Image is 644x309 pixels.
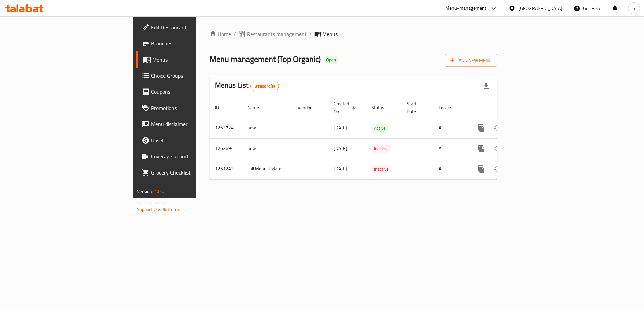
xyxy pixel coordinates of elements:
[334,123,347,132] span: [DATE]
[478,78,494,94] div: Export file
[151,88,236,96] span: Coupons
[152,55,236,64] span: Menus
[445,54,497,67] button: Add New Menu
[371,145,391,153] div: Inactive
[468,98,543,118] th: Actions
[323,56,339,64] div: Open
[151,168,236,177] span: Grocery Checklist
[242,159,292,179] td: Full Menu Update
[151,152,236,160] span: Coverage Report
[250,81,279,91] div: Total records count
[136,35,241,51] a: Branches
[151,104,236,112] span: Promotions
[151,72,236,80] span: Choice Groups
[247,30,307,38] span: Restaurants management
[433,138,468,159] td: All
[489,120,505,136] button: Change Status
[251,83,279,89] span: 3 record(s)
[334,144,347,153] span: [DATE]
[239,30,307,38] a: Restaurants management
[401,138,433,159] td: -
[439,104,460,112] span: Locale
[322,30,338,38] span: Menus
[371,104,393,112] span: Status
[136,19,241,35] a: Edit Restaurant
[489,161,505,177] button: Change Status
[151,23,236,31] span: Edit Restaurant
[298,104,320,112] span: Vendor
[242,118,292,138] td: new
[137,205,179,214] a: Support.OpsPlatform
[489,141,505,157] button: Change Status
[633,5,635,12] span: a
[401,159,433,179] td: -
[210,98,543,180] table: enhanced table
[215,80,279,91] h2: Menus List
[433,159,468,179] td: All
[136,68,241,84] a: Choice Groups
[136,132,241,148] a: Upsell
[210,30,497,38] nav: breadcrumb
[137,187,153,196] span: Version:
[215,104,228,112] span: ID
[445,4,487,12] div: Menu-management
[136,100,241,116] a: Promotions
[371,165,391,173] span: Inactive
[151,120,236,128] span: Menu disclaimer
[210,51,321,67] span: Menu management ( Top Organic )
[450,56,492,65] span: Add New Menu
[334,100,358,116] span: Created On
[371,124,388,132] span: Active
[433,118,468,138] td: All
[473,141,489,157] button: more
[247,104,268,112] span: Name
[151,39,236,47] span: Branches
[242,138,292,159] td: new
[309,30,312,38] li: /
[136,148,241,164] a: Coverage Report
[323,57,339,63] span: Open
[473,161,489,177] button: more
[518,5,562,12] div: [GEOGRAPHIC_DATA]
[151,136,236,144] span: Upsell
[371,145,391,153] span: Inactive
[136,164,241,181] a: Grocery Checklist
[137,198,168,207] span: Get support on:
[136,116,241,132] a: Menu disclaimer
[334,164,347,173] span: [DATE]
[401,118,433,138] td: -
[154,187,165,196] span: 1.0.0
[473,120,489,136] button: more
[407,100,425,116] span: Start Date
[136,84,241,100] a: Coupons
[136,51,241,68] a: Menus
